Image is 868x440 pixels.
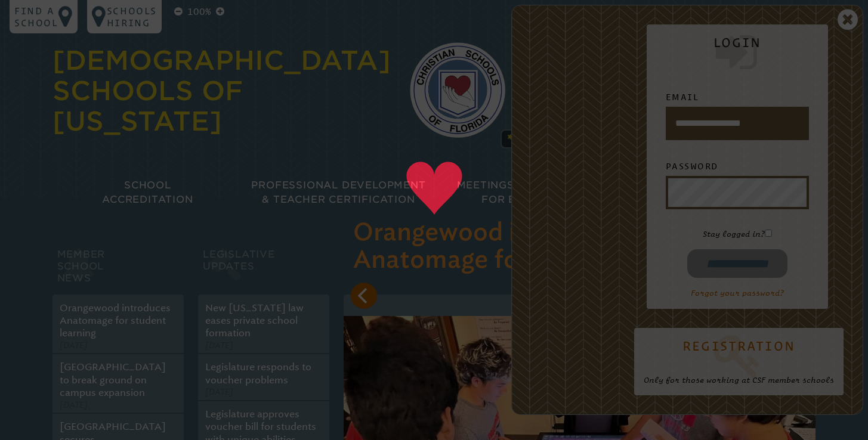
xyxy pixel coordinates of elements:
span: [DATE] [205,387,233,397]
span: [DATE] [60,400,88,410]
span: Meetings & Workshops for Educators [457,179,603,205]
span: [DATE] [60,340,88,351]
h2: Login [656,35,818,76]
h3: Orangewood introduces Anatomage for student learning [353,219,806,274]
label: Email [666,90,809,104]
a: [GEOGRAPHIC_DATA] to break ground on campus expansion [60,361,166,398]
h2: Legislative Updates [198,246,329,295]
a: [DEMOGRAPHIC_DATA] Schools of [US_STATE] [52,45,391,137]
a: Legislature responds to voucher problems [205,361,311,385]
p: Find a school [14,5,58,29]
label: Password [666,159,809,173]
h2: Member School News [52,246,184,295]
p: Schools Hiring [107,5,157,29]
span: School Accreditation [102,179,193,205]
span: Professional Development & Teacher Certification [251,179,425,205]
img: csf-logo-web-colors.png [410,42,505,138]
a: New [US_STATE] law eases private school formation [205,302,304,339]
a: Registration [644,331,834,379]
a: Orangewood introduces Anatomage for student learning [60,302,171,339]
p: Only for those working at CSF member schools [644,374,834,386]
p: 100% [185,5,214,19]
button: Previous [351,283,377,309]
p: Stay logged in? [656,228,818,240]
span: [DATE] [205,340,233,351]
a: Forgot your password? [691,289,784,298]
